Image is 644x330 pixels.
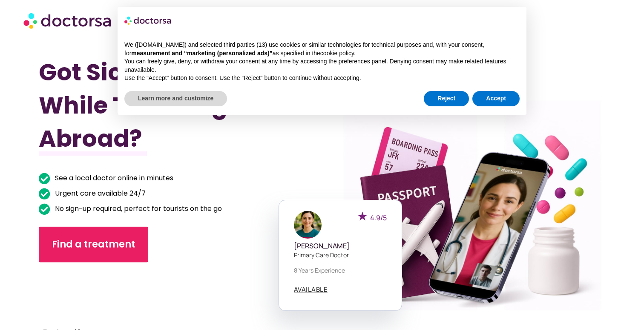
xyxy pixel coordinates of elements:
[370,213,387,222] span: 4.9/5
[124,91,227,106] button: Learn more and customize
[320,50,354,57] a: cookie policy
[294,242,387,250] h5: [PERSON_NAME]
[124,57,520,74] p: You can freely give, deny, or withdraw your consent at any time by accessing the preferences pane...
[124,74,520,82] p: Use the “Accept” button to consent. Use the “Reject” button to continue without accepting.
[294,250,387,259] p: Primary care doctor
[472,91,520,106] button: Accept
[124,14,172,27] img: logo
[52,238,135,251] span: Find a treatment
[53,203,222,215] span: No sign-up required, perfect for tourists on the go
[53,188,146,199] span: Urgent care available 24/7
[131,50,272,57] strong: measurement and “marketing (personalized ads)”
[39,227,148,262] a: Find a treatment
[424,91,469,106] button: Reject
[53,172,173,184] span: See a local doctor online in minutes
[294,266,387,275] p: 8 years experience
[124,41,520,57] p: We ([DOMAIN_NAME]) and selected third parties (13) use cookies or similar technologies for techni...
[39,56,280,155] h1: Got Sick While Traveling Abroad?
[294,286,328,293] a: AVAILABLE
